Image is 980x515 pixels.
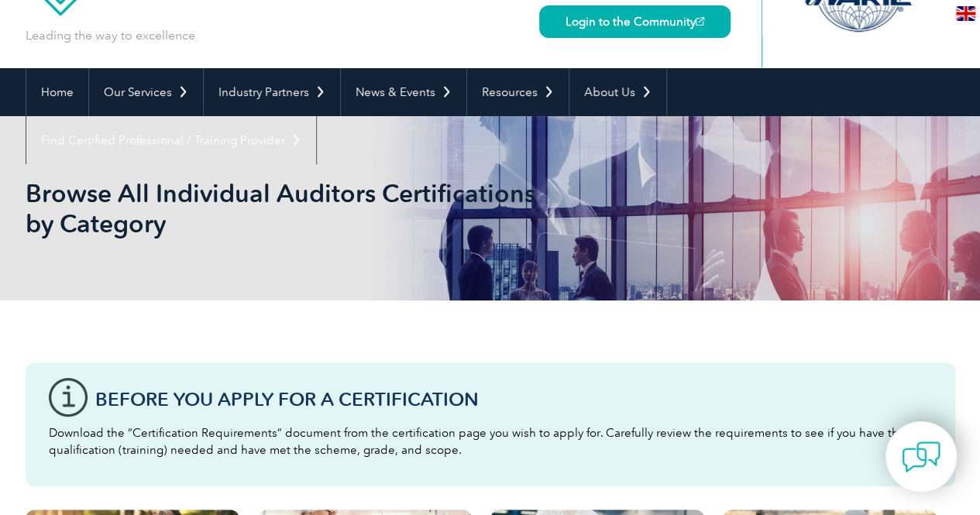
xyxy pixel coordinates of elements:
a: News & Events [341,68,466,116]
a: Home [26,68,88,116]
img: contact-chat.png [902,438,940,476]
a: Our Services [89,68,203,116]
a: About Us [569,68,666,116]
a: Industry Partners [204,68,340,116]
p: Download the “Certification Requirements” document from the certification page you wish to apply ... [49,424,932,458]
a: Find Certified Professional / Training Provider [26,116,316,164]
img: open_square.png [696,17,704,26]
a: Login to the Community [539,5,731,38]
p: Leading the way to excellence [26,27,195,44]
a: Resources [467,68,569,116]
h1: Browse All Individual Auditors Certifications by Category [26,178,621,239]
h3: Before You Apply For a Certification [95,390,932,409]
img: en [956,6,975,21]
